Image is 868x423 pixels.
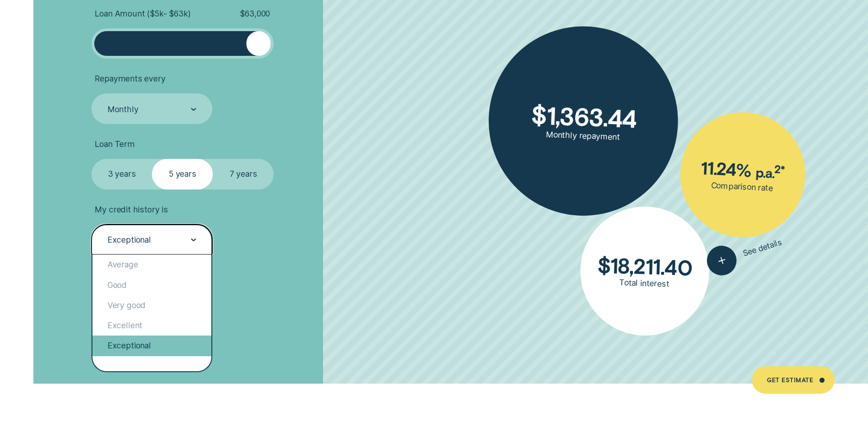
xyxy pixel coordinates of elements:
[240,9,270,19] span: $ 63,000
[752,366,835,394] a: Get Estimate
[213,159,274,189] label: 7 years
[152,159,213,189] label: 5 years
[108,235,151,245] div: Exceptional
[92,336,211,356] div: Exceptional
[95,205,167,215] span: My credit history is
[92,315,211,336] div: Excellent
[108,104,139,114] div: Monthly
[92,159,152,189] label: 3 years
[703,228,786,280] button: See details
[742,237,783,259] span: See details
[92,255,211,275] div: Average
[95,9,190,19] span: Loan Amount ( $5k - $63k )
[92,275,211,295] div: Good
[95,139,135,149] span: Loan Term
[92,295,211,315] div: Very good
[95,74,165,84] span: Repayments every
